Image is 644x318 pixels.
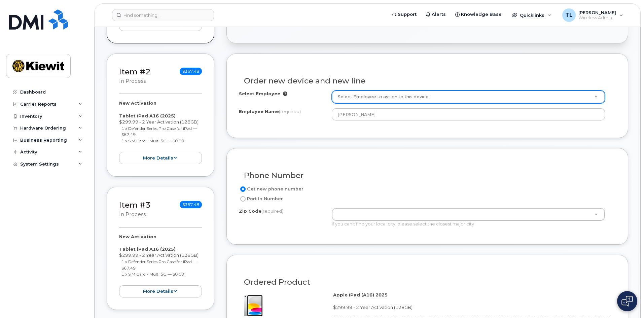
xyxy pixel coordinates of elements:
input: Find something... [112,9,214,21]
a: Knowledge Base [451,8,506,21]
span: $299.99 - 2 Year Activation (128GB) [333,305,413,310]
div: If you can't find your local city, please select the closest major city [332,221,605,227]
small: 1 x SIM Card - Multi 5G — $0.00 [121,272,184,277]
span: $367.48 [180,201,202,208]
span: Knowledge Base [461,11,502,18]
label: Zip Code [239,208,283,214]
a: Alerts [421,8,451,21]
span: TL [565,11,573,19]
img: Open chat [621,296,633,307]
div: Tanner Lamoree [558,8,628,22]
strong: Tablet iPad A16 (2025) [119,246,176,252]
strong: Tablet iPad A16 (2025) [119,113,176,118]
label: Employee Name [239,108,301,115]
i: Selection will overwrite employee Name, Number, City and Business Units inputs [283,92,287,96]
a: Item #2 [119,67,151,76]
span: $367.48 [180,68,202,75]
span: Wireless Admin [578,15,616,21]
div: $299.99 - 2 Year Activation (128GB) [119,100,202,164]
span: Alerts [432,11,446,18]
small: in process [119,78,146,84]
span: (required) [261,208,283,214]
span: Support [398,11,417,18]
h3: Phone Number [244,171,611,180]
label: Select Employee [239,91,280,97]
small: 1 x SIM Card - Multi 5G — $0.00 [121,138,184,143]
small: 1 x Defender Series Pro Case for iPad — $67.49 [121,126,197,137]
input: Please fill out this field [332,108,605,120]
img: ipad_11.png [239,295,262,316]
span: (required) [279,109,301,114]
strong: New Activation [119,234,156,239]
button: more details [119,152,202,164]
a: Support [387,8,421,21]
div: $299.99 - 2 Year Activation (128GB) [119,234,202,298]
h3: Ordered Product [244,278,611,286]
span: [PERSON_NAME] [578,10,616,15]
button: more details [119,285,202,298]
h3: Order new device and new line [244,77,611,85]
label: Get new phone number [239,185,303,193]
span: Select Employee to assign to this device [334,94,429,100]
strong: New Activation [119,100,156,106]
small: in process [119,211,146,217]
a: Item #3 [119,200,151,210]
div: Quicklinks [507,8,556,22]
a: Select Employee to assign to this device [332,91,605,103]
input: Port In Number [240,196,246,202]
small: 1 x Defender Series Pro Case for iPad — $67.49 [121,259,197,271]
label: Port In Number [239,195,283,203]
input: Get new phone number [240,186,246,192]
strong: Apple iPad (A16) 2025 [333,292,388,297]
span: Quicklinks [520,12,544,18]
